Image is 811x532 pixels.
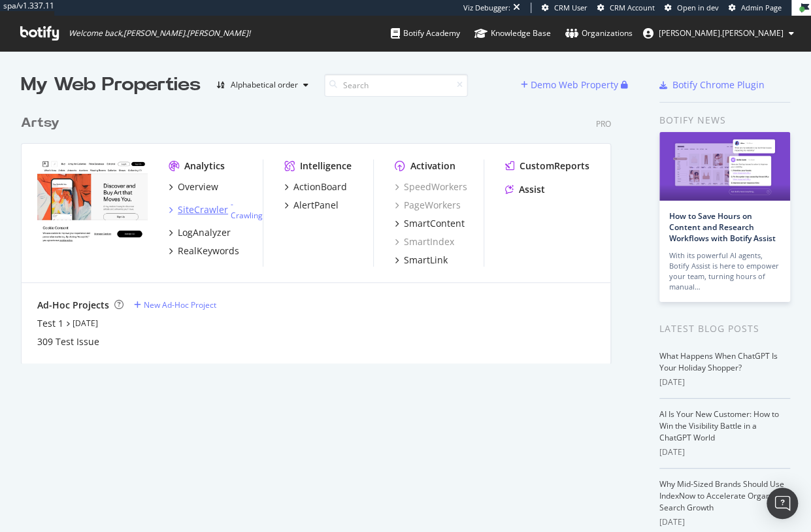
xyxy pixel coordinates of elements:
[665,3,719,13] a: Open in dev
[184,159,225,173] div: Analytics
[391,27,460,40] div: Botify Academy
[144,299,216,310] div: New Ad-Hoc Project
[554,3,588,12] span: CRM User
[669,250,780,292] div: With its powerful AI agents, Botify Assist is here to empower your team, turning hours of manual…
[659,446,790,458] div: [DATE]
[659,132,790,201] img: How to Save Hours on Content and Research Workflows with Botify Assist
[21,114,59,133] div: Artsy
[659,78,765,91] a: Botify Chrome Plugin
[134,299,216,310] a: New Ad-Hoc Project
[677,3,719,12] span: Open in dev
[37,159,148,248] img: artsy.net
[391,16,460,51] a: Botify Academy
[729,3,782,13] a: Admin Page
[659,27,784,39] span: jeffrey.louella
[474,27,551,40] div: Knowledge Base
[178,180,218,193] div: Overview
[69,28,250,39] span: Welcome back, [PERSON_NAME].[PERSON_NAME] !
[659,478,784,513] a: Why Mid-Sized Brands Should Use IndexNow to Accelerate Organic Search Growth
[741,3,782,12] span: Admin Page
[178,244,239,258] div: RealKeywords
[169,244,239,258] a: RealKeywords
[293,180,347,193] div: ActionBoard
[293,199,339,212] div: AlertPanel
[531,78,618,91] div: Demo Web Property
[505,159,589,173] a: CustomReports
[73,318,98,329] a: [DATE]
[395,217,465,230] a: SmartContent
[231,81,298,89] div: Alphabetical order
[659,322,790,336] div: Latest Blog Posts
[21,98,621,363] div: grid
[395,235,454,248] a: SmartIndex
[37,317,63,330] a: Test 1
[610,3,655,12] span: CRM Account
[231,210,263,221] a: Crawling
[169,180,218,193] a: Overview
[659,113,790,127] div: Botify news
[300,159,352,173] div: Intelligence
[659,376,790,388] div: [DATE]
[231,199,263,221] div: -
[21,72,201,98] div: My Web Properties
[659,516,790,528] div: [DATE]
[395,180,467,193] a: SpeedWorkers
[520,159,589,173] div: CustomReports
[324,74,468,97] input: Search
[395,199,461,212] a: PageWorkers
[505,183,545,196] a: Assist
[519,183,545,196] div: Assist
[521,79,621,90] a: Demo Web Property
[404,254,448,267] div: SmartLink
[463,3,510,13] div: Viz Debugger:
[410,159,455,173] div: Activation
[395,254,448,267] a: SmartLink
[565,16,633,51] a: Organizations
[597,3,655,13] a: CRM Account
[659,350,778,373] a: What Happens When ChatGPT Is Your Holiday Shopper?
[474,16,551,51] a: Knowledge Base
[767,488,798,519] div: Open Intercom Messenger
[672,78,765,91] div: Botify Chrome Plugin
[669,210,776,244] a: How to Save Hours on Content and Research Workflows with Botify Assist
[37,299,109,312] div: Ad-Hoc Projects
[565,27,633,40] div: Organizations
[37,335,99,348] a: 309 Test Issue
[521,75,621,95] button: Demo Web Property
[284,180,347,193] a: ActionBoard
[169,226,231,239] a: LogAnalyzer
[211,75,314,95] button: Alphabetical order
[404,217,465,230] div: SmartContent
[169,199,263,221] a: SiteCrawler- Crawling
[178,203,228,216] div: SiteCrawler
[542,3,588,13] a: CRM User
[633,23,804,44] button: [PERSON_NAME].[PERSON_NAME]
[596,118,611,129] div: Pro
[178,226,231,239] div: LogAnalyzer
[21,114,65,133] a: Artsy
[659,408,779,443] a: AI Is Your New Customer: How to Win the Visibility Battle in a ChatGPT World
[284,199,339,212] a: AlertPanel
